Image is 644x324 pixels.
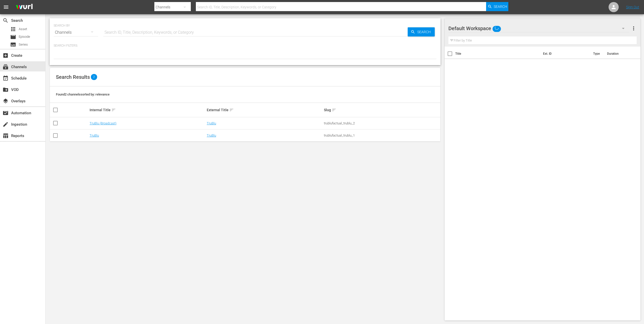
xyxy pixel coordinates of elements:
[10,34,16,40] span: Episode
[90,107,205,113] div: Internal Title
[12,1,36,13] img: ans4CAIJ8jUAAAAAAAAAAAAAAAAAAAAAAAAgQb4GAAAAAAAAAAAAAAAAAAAAAAAAJMjXAAAAAAAAAAAAAAAAAAAAAAAAgAT5G...
[207,134,216,137] a: TruBlu
[3,64,9,70] span: Channels
[54,25,98,40] div: Channels
[229,108,234,112] span: sort
[324,107,440,113] div: Slug
[111,108,116,112] span: sort
[90,134,99,137] a: TruBlu
[56,92,110,96] span: Found 2 channels sorted by: relevance
[3,17,9,24] span: Search
[540,47,590,61] th: Ext. ID
[91,74,97,80] span: 2
[3,4,9,10] span: menu
[324,134,440,137] div: trublufactual_trublu_1
[3,87,9,93] span: VOD
[207,121,216,125] a: TruBlu
[10,26,16,32] span: Asset
[19,34,30,39] span: Episode
[415,27,435,36] span: Search
[494,2,507,11] span: Search
[54,44,437,48] p: Search Filters:
[626,5,639,9] a: Sign Out
[408,27,435,36] button: Search
[3,52,9,59] span: Create
[324,121,440,125] div: trublufactual_trublu_2
[3,110,9,116] span: Automation
[19,42,28,47] span: Series
[90,121,116,125] a: TruBlu (Broadcast)
[448,21,629,35] div: Default Workspace
[19,27,27,32] span: Asset
[631,22,637,34] button: more_vert
[486,2,508,11] button: Search
[10,42,16,48] span: Series
[56,74,90,80] span: Search Results
[455,47,540,61] th: Title
[590,47,604,61] th: Type
[631,25,637,31] span: more_vert
[3,133,9,139] span: Reports
[332,108,336,112] span: sort
[3,75,9,81] span: Schedule
[207,107,322,113] div: External Title
[3,98,9,104] span: Overlays
[604,47,634,61] th: Duration
[3,121,9,127] span: Ingestion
